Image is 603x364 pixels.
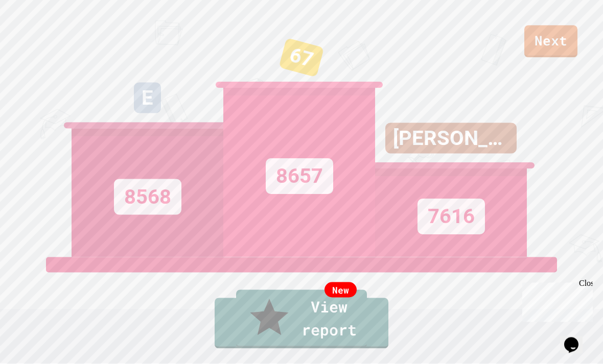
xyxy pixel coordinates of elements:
div: New [324,282,357,298]
iframe: chat widget [518,279,593,322]
div: [PERSON_NAME] [385,123,517,154]
div: E [134,83,161,113]
div: 8568 [114,179,181,215]
div: 67 [279,38,324,78]
a: View report [236,290,367,348]
div: Chat with us now!Close [4,4,71,65]
a: Next [524,26,577,58]
div: 7616 [418,199,485,235]
div: 8657 [266,159,333,195]
iframe: chat widget [560,323,593,354]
